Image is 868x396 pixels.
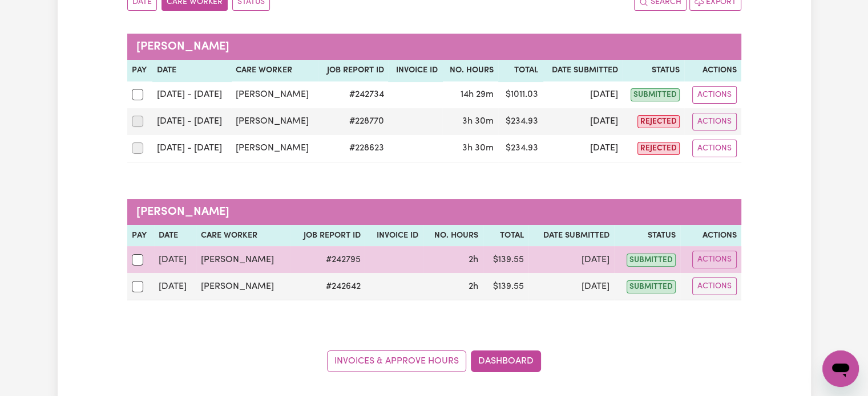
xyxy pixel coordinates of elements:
[327,350,466,372] a: Invoices & Approve Hours
[290,273,365,300] td: # 242642
[127,199,741,225] caption: [PERSON_NAME]
[498,60,542,81] th: Total
[154,246,196,273] td: [DATE]
[152,135,231,162] td: [DATE] - [DATE]
[614,225,680,247] th: Status
[469,255,478,264] span: 2 hours
[543,108,623,135] td: [DATE]
[290,225,365,247] th: Job Report ID
[196,246,290,273] td: [PERSON_NAME]
[318,135,388,162] td: # 228623
[231,108,318,135] td: [PERSON_NAME]
[127,225,155,247] th: Pay
[528,225,614,247] th: Date Submitted
[692,140,737,157] button: Actions
[692,277,737,295] button: Actions
[469,282,478,291] span: 2 hours
[543,60,623,81] th: Date Submitted
[196,273,290,300] td: [PERSON_NAME]
[498,135,542,162] td: $ 234.93
[692,86,737,104] button: Actions
[631,88,680,101] span: submitted
[543,81,623,108] td: [DATE]
[127,60,153,81] th: Pay
[196,225,290,247] th: Care worker
[231,81,318,108] td: [PERSON_NAME]
[483,273,528,300] td: $ 139.55
[822,350,859,387] iframe: Button to launch messaging window
[423,225,483,247] th: No. Hours
[680,225,741,247] th: Actions
[692,251,737,268] button: Actions
[154,273,196,300] td: [DATE]
[127,34,741,60] caption: [PERSON_NAME]
[318,60,388,81] th: Job Report ID
[543,135,623,162] td: [DATE]
[318,81,388,108] td: # 242734
[231,135,318,162] td: [PERSON_NAME]
[442,60,499,81] th: No. Hours
[152,108,231,135] td: [DATE] - [DATE]
[528,273,614,300] td: [DATE]
[461,90,494,99] span: 14 hours 29 minutes
[462,117,494,126] span: 3 hours 30 minutes
[152,81,231,108] td: [DATE] - [DATE]
[692,113,737,130] button: Actions
[290,246,365,273] td: # 242795
[627,254,676,267] span: submitted
[637,115,680,128] span: rejected
[627,280,676,293] span: submitted
[684,60,741,81] th: Actions
[483,225,528,247] th: Total
[231,60,318,81] th: Care worker
[498,108,542,135] td: $ 234.93
[483,246,528,273] td: $ 139.55
[462,144,494,153] span: 3 hours 30 minutes
[152,60,231,81] th: Date
[498,81,542,108] td: $ 1011.03
[471,350,541,372] a: Dashboard
[154,225,196,247] th: Date
[365,225,422,247] th: Invoice ID
[623,60,684,81] th: Status
[318,108,388,135] td: # 228770
[388,60,442,81] th: Invoice ID
[637,142,680,155] span: rejected
[528,246,614,273] td: [DATE]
